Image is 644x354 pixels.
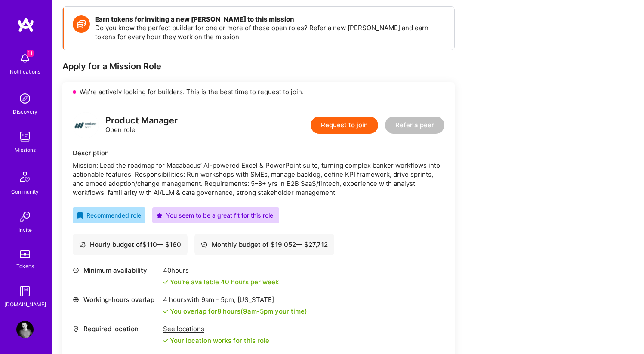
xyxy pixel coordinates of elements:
[16,262,34,271] div: Tokens
[163,295,307,304] div: 4 hours with [US_STATE]
[311,117,378,134] button: Request to join
[10,67,40,76] div: Notifications
[73,112,99,138] img: logo
[13,107,37,116] div: Discovery
[14,321,36,338] a: User Avatar
[201,240,328,249] div: Monthly budget of $ 19,052 — $ 27,712
[62,82,455,102] div: We’re actively looking for builders. This is the best time to request to join.
[73,15,90,33] img: Token icon
[95,15,446,23] h4: Earn tokens for inviting a new [PERSON_NAME] to this mission
[73,266,159,275] div: Minimum availability
[16,283,34,300] img: guide book
[200,296,237,304] span: 9am - 5pm ,
[163,277,279,286] div: You're available 40 hours per week
[20,250,30,258] img: tokens
[16,321,34,338] img: User Avatar
[73,148,444,157] div: Description
[73,324,159,333] div: Required location
[16,50,34,67] img: bell
[201,241,207,248] i: icon Cash
[77,211,141,220] div: Recommended role
[105,116,178,125] div: Product Manager
[15,145,36,154] div: Missions
[27,50,34,57] span: 11
[163,338,168,343] i: icon Check
[157,211,275,220] div: You seem to be a great fit for this role!
[163,336,269,345] div: Your location works for this role
[73,161,444,197] div: Mission: Lead the roadmap for Macabacus’ AI-powered Excel & PowerPoint suite, turning complex ban...
[15,166,35,187] img: Community
[73,296,79,303] i: icon World
[170,307,307,316] div: You overlap for 8 hours ( your time)
[17,17,34,33] img: logo
[62,61,455,72] div: Apply for a Mission Role
[4,300,46,309] div: [DOMAIN_NAME]
[95,23,446,41] p: Do you know the perfect builder for one or more of these open roles? Refer a new [PERSON_NAME] an...
[18,225,32,234] div: Invite
[73,326,79,332] i: icon Location
[73,267,79,274] i: icon Clock
[16,128,34,145] img: teamwork
[16,90,34,107] img: discovery
[79,240,181,249] div: Hourly budget of $ 110 — $ 160
[163,309,168,314] i: icon Check
[77,212,83,219] i: icon RecommendedBadge
[16,208,34,225] img: Invite
[157,212,163,219] i: icon PurpleStar
[79,241,86,248] i: icon Cash
[11,187,39,196] div: Community
[73,295,159,304] div: Working-hours overlap
[163,324,269,333] div: See locations
[163,280,168,285] i: icon Check
[105,116,178,134] div: Open role
[385,117,444,134] button: Refer a peer
[163,266,279,275] div: 40 hours
[243,307,273,315] span: 9am - 5pm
